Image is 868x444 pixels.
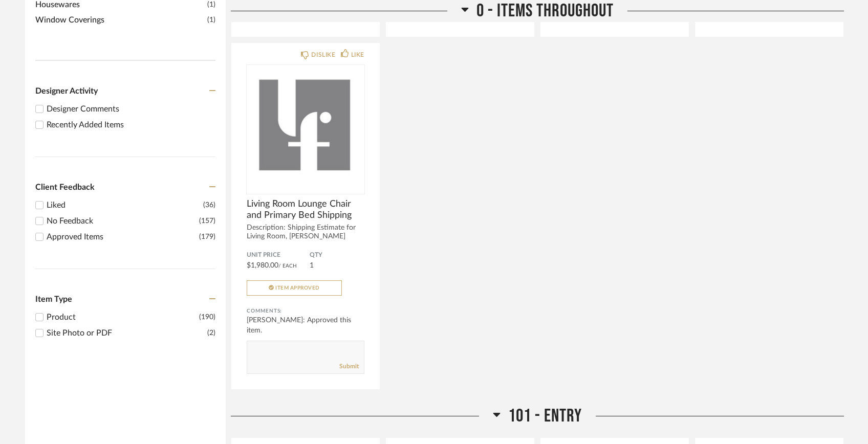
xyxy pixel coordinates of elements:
[508,405,582,427] span: 101 - Entry
[247,280,342,296] button: Item Approved
[207,14,215,26] span: (1)
[35,183,95,191] span: Client Feedback
[47,327,207,339] div: Site Photo or PDF
[247,315,364,336] div: [PERSON_NAME]: Approved this item.
[47,103,215,115] div: Designer Comments
[35,87,98,95] span: Designer Activity
[47,119,215,131] div: Recently Added Items
[310,251,364,259] span: QTY
[199,311,215,323] div: (190)
[47,215,199,227] div: No Feedback
[35,295,72,303] span: Item Type
[247,198,364,221] span: Living Room Lounge Chair and Primary Bed Shipping
[47,231,199,243] div: Approved Items
[310,262,314,269] span: 1
[247,262,278,269] span: $1,980.00
[199,215,215,227] div: (157)
[275,285,320,291] span: Item Approved
[47,311,199,323] div: Product
[351,50,364,60] div: LIKE
[247,306,364,316] div: Comments:
[278,263,297,269] span: / Each
[207,327,215,339] div: (2)
[199,231,215,243] div: (179)
[247,65,364,193] img: undefined
[247,224,364,250] div: Description: Shipping Estimate for Living Room, [PERSON_NAME] Lounge Chairs...
[247,251,310,259] span: Unit Price
[47,199,203,211] div: Liked
[339,362,359,371] a: Submit
[203,199,215,211] div: (36)
[35,14,205,26] span: Window Coverings
[311,50,335,60] div: DISLIKE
